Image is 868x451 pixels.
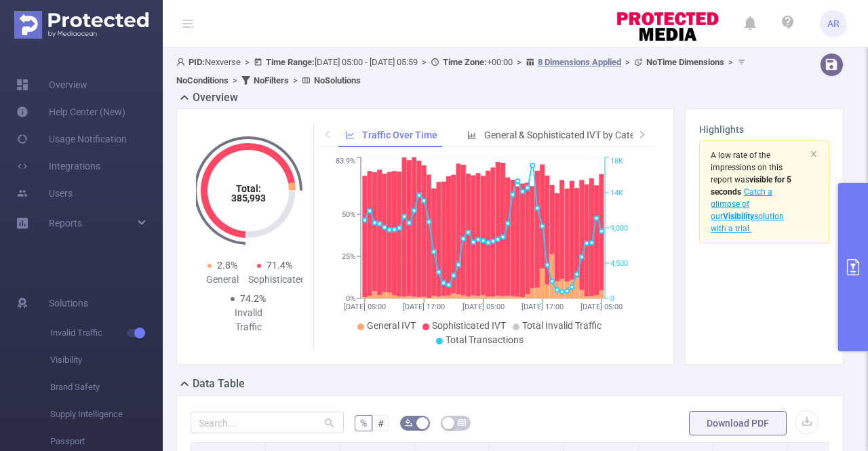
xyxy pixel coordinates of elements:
[50,374,163,401] span: Brand Safety
[236,183,261,194] tspan: Total:
[610,259,628,268] tspan: 4,500
[484,130,654,140] span: General & Sophisticated IVT by Category
[405,418,413,427] i: icon: bg-colors
[342,252,355,261] tspan: 25%
[336,157,355,166] tspan: 83.9%
[49,218,82,229] span: Reports
[646,57,724,67] b: No Time Dimensions
[342,210,355,219] tspan: 50%
[810,146,818,161] button: icon: close
[176,57,749,85] span: Nexverse [DATE] 05:00 - [DATE] 05:59 +00:00
[467,130,477,140] i: icon: bar-chart
[610,224,628,233] tspan: 9,000
[345,130,355,140] i: icon: line-chart
[16,153,100,180] a: Integrations
[193,376,245,392] h2: Data Table
[49,290,88,317] span: Solutions
[240,293,266,304] span: 74.2%
[50,401,163,428] span: Supply Intelligence
[229,75,241,85] span: >
[314,75,361,85] b: No Solutions
[362,130,437,140] span: Traffic Over Time
[711,175,791,197] b: visible for 5 seconds
[191,412,344,433] input: Search...
[231,193,266,203] tspan: 385,993
[217,260,237,271] span: 2.8%
[196,273,248,287] div: General
[810,150,818,158] i: icon: close
[266,57,315,67] b: Time Range:
[222,306,275,334] div: Invalid Traffic
[610,294,614,303] tspan: 0
[50,319,163,347] span: Invalid Traffic
[248,273,300,287] div: Sophisticated
[513,57,526,67] span: >
[711,151,783,184] span: A low rate of the impressions on this report
[189,57,205,67] b: PID:
[267,260,292,271] span: 71.4%
[638,130,646,138] i: icon: right
[16,98,125,125] a: Help Center (New)
[176,75,229,85] b: No Conditions
[50,347,163,374] span: Visibility
[711,187,784,233] span: Catch a glimpse of our solution with a trial.
[16,180,73,207] a: Users
[16,71,87,98] a: Overview
[16,125,127,153] a: Usage Notification
[610,189,623,197] tspan: 14K
[827,10,840,37] span: AR
[14,11,149,39] img: Protected Media
[689,411,787,435] button: Download PDF
[462,302,505,311] tspan: [DATE] 05:00
[418,57,431,67] span: >
[289,75,302,85] span: >
[176,58,189,66] i: icon: user
[346,294,355,303] tspan: 0%
[724,57,737,67] span: >
[610,157,623,166] tspan: 18K
[344,302,386,311] tspan: [DATE] 05:00
[621,57,634,67] span: >
[432,320,506,331] span: Sophisticated IVT
[367,320,416,331] span: General IVT
[580,302,623,311] tspan: [DATE] 05:00
[378,418,384,429] span: #
[538,57,621,67] u: 8 Dimensions Applied
[522,320,601,331] span: Total Invalid Traffic
[443,57,487,67] b: Time Zone:
[446,334,524,345] span: Total Transactions
[241,57,254,67] span: >
[193,90,238,106] h2: Overview
[403,302,445,311] tspan: [DATE] 17:00
[521,302,564,311] tspan: [DATE] 17:00
[323,130,332,138] i: icon: left
[360,418,367,429] span: %
[254,75,289,85] b: No Filters
[711,175,791,197] span: was
[723,212,754,221] b: Visibility
[458,418,466,427] i: icon: table
[49,210,82,237] a: Reports
[699,123,829,137] h3: Highlights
